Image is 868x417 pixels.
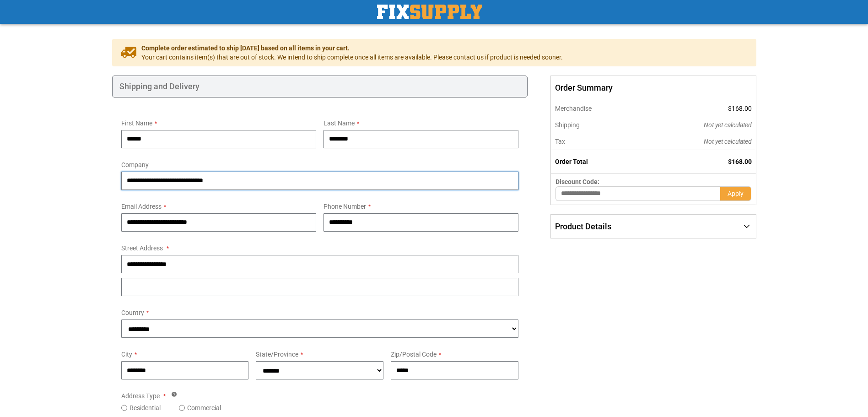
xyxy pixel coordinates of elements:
span: Phone Number [323,203,366,210]
th: Tax [551,133,642,150]
div: Shipping and Delivery [112,76,528,97]
span: Street Address [121,244,163,252]
span: Last Name [323,119,355,127]
label: Commercial [187,403,221,412]
span: Your cart contains item(s) that are out of stock. We intend to ship complete once all items are a... [141,53,563,62]
span: Zip/Postal Code [391,351,437,358]
img: Fix Industrial Supply [377,5,482,19]
label: Residential [129,403,161,412]
span: State/Province [256,351,298,358]
span: Apply [728,190,744,197]
span: First Name [121,119,152,127]
span: Shipping [555,121,580,129]
th: Merchandise [551,100,642,117]
button: Apply [720,186,751,201]
span: City [121,351,132,358]
span: $168.00 [728,105,752,112]
span: Country [121,309,144,316]
span: Product Details [555,222,611,231]
span: Email Address [121,203,162,210]
span: Not yet calculated [704,138,752,145]
span: Order Summary [550,76,756,100]
span: Not yet calculated [704,121,752,129]
strong: Order Total [555,158,588,165]
span: $168.00 [728,158,752,165]
span: Complete order estimated to ship [DATE] based on all items in your cart. [141,43,563,53]
span: Company [121,161,149,168]
span: Discount Code: [555,178,599,185]
span: Address Type [121,392,160,400]
a: store logo [377,5,482,19]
